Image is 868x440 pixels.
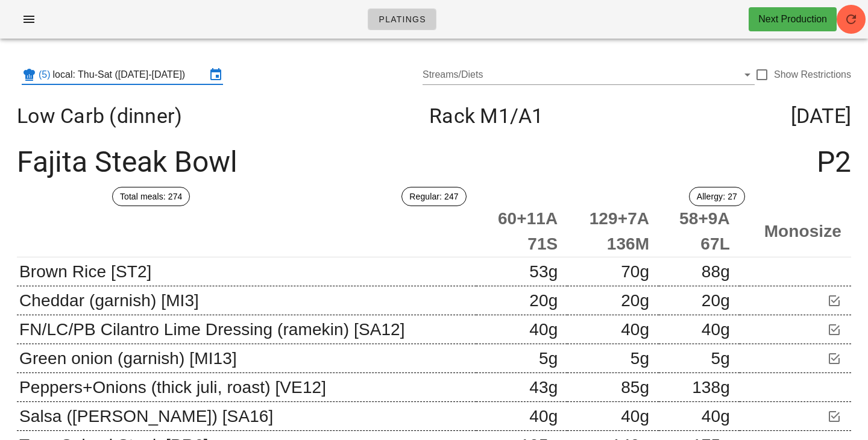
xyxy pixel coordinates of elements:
th: 60+11A 71S [476,206,568,257]
span: 20g [702,291,730,310]
th: 58+9A 67L [659,206,740,257]
span: 5g [539,349,558,368]
a: Platings [368,8,436,30]
span: 43g [529,378,558,397]
span: 40g [621,320,649,339]
span: 5g [711,349,729,368]
span: 20g [621,291,649,310]
div: Fajita Steak Bowl [7,137,861,187]
div: (5) [39,69,53,81]
span: Platings [378,14,426,24]
span: /A1 [510,104,544,128]
span: 53g [529,262,558,281]
label: Show Restrictions [774,69,851,81]
span: P2 [817,147,851,177]
div: Low Carb (dinner) Rack M1 [DATE] [7,94,861,137]
span: 40g [621,407,649,426]
span: 5g [631,349,649,368]
span: 20g [529,291,558,310]
span: Regular: 247 [409,187,458,206]
div: Streams/Diets [423,65,755,84]
span: 40g [529,320,558,339]
span: 85g [621,378,649,397]
span: 138g [692,378,730,397]
span: Allergy: 27 [697,187,737,206]
td: Peppers+Onions (thick juli, roast) [VE12] [17,373,476,402]
span: 70g [621,262,649,281]
th: Monosize [740,206,851,257]
div: Next Production [758,12,827,27]
td: Salsa ([PERSON_NAME]) [SA16] [17,402,476,431]
td: FN/LC/PB Cilantro Lime Dressing (ramekin) [SA12] [17,315,476,344]
th: 129+7A 136M [567,206,659,257]
span: 40g [702,320,730,339]
td: Cheddar (garnish) [MI3] [17,286,476,315]
span: 88g [702,262,730,281]
span: 40g [529,407,558,426]
span: 40g [702,407,730,426]
td: Brown Rice [ST2] [17,257,476,286]
span: Total meals: 274 [120,187,183,206]
td: Green onion (garnish) [MI13] [17,344,476,373]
